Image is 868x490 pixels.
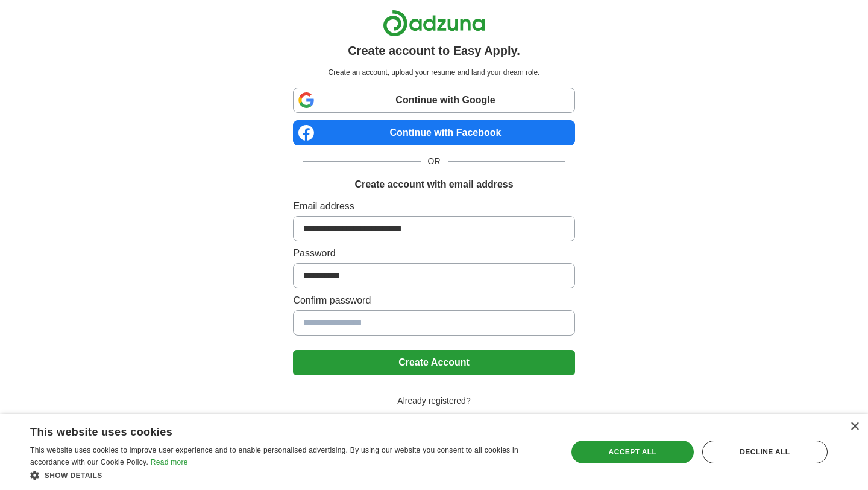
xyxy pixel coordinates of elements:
h1: Create account to Easy Apply. [348,42,520,60]
label: Confirm password [293,293,574,308]
span: OR [421,155,448,168]
button: Create Account [293,350,574,375]
div: Accept all [571,441,694,463]
span: Already registered? [390,395,477,407]
label: Email address [293,199,574,214]
img: Adzuna logo [383,10,485,37]
div: Close [850,422,859,431]
div: Decline all [702,441,828,463]
a: Read more, opens a new window [151,458,188,466]
div: This website uses cookies [30,421,521,439]
div: Show details [30,469,552,481]
span: This website uses cookies to improve user experience and to enable personalised advertising. By u... [30,446,518,466]
span: Show details [45,471,102,480]
a: Continue with Facebook [293,120,574,145]
p: Create an account, upload your resume and land your dream role. [295,67,572,78]
h1: Create account with email address [354,177,513,192]
label: Password [293,246,574,261]
a: Continue with Google [293,87,574,113]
